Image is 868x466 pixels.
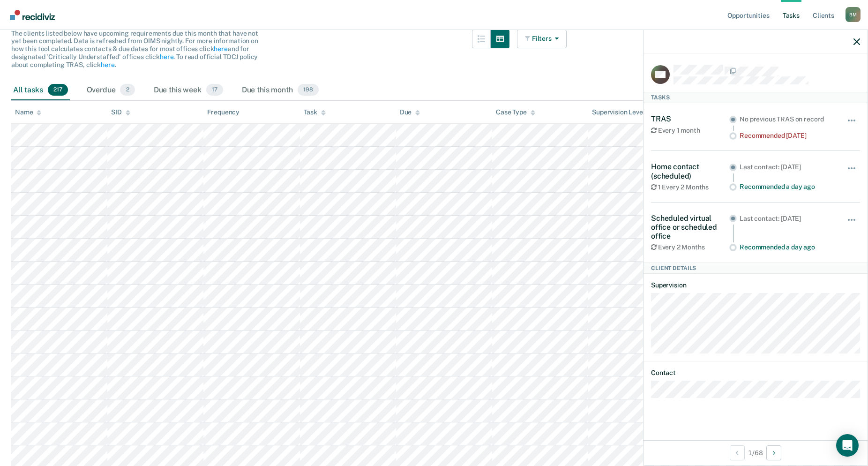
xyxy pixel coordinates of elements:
span: 2 [120,84,135,96]
div: Case Type [496,108,535,116]
button: Profile dropdown button [846,7,861,22]
div: Recommended a day ago [740,243,834,251]
span: 198 [298,84,319,96]
div: Due this week [152,80,225,101]
button: Next Client [766,445,781,460]
button: Previous Client [730,445,745,460]
dt: Contact [651,369,860,377]
div: Every 2 Months [651,243,729,251]
span: 217 [48,84,68,96]
div: Recommended [DATE] [740,132,834,140]
div: Frequency [207,108,239,116]
div: Every 1 month [651,127,729,135]
a: here [214,45,227,53]
div: 1 / 68 [644,440,868,465]
button: Filters [517,30,567,48]
div: Recommended a day ago [740,183,834,191]
dt: Supervision [651,281,860,289]
div: Open Intercom Messenger [836,434,859,457]
div: Name [15,108,41,116]
div: Due this month [240,80,321,101]
div: Last contact: [DATE] [740,163,834,171]
div: Last contact: [DATE] [740,215,834,223]
div: Supervision Level [592,108,653,116]
div: TRAS [651,114,729,123]
div: Overdue [85,80,137,101]
div: No previous TRAS on record [740,115,834,123]
div: Scheduled virtual office or scheduled office [651,214,729,241]
div: All tasks [11,80,70,101]
span: The clients listed below have upcoming requirements due this month that have not yet been complet... [11,30,258,68]
div: Due [400,108,420,116]
div: Tasks [644,92,868,103]
div: Task [304,108,326,116]
a: here [101,61,114,68]
span: 17 [206,84,223,96]
div: 1 Every 2 Months [651,183,729,191]
a: here [160,53,173,60]
div: SID [111,108,130,116]
div: Client Details [644,263,868,274]
div: Home contact (scheduled) [651,162,729,180]
img: Recidiviz [10,10,55,20]
div: B M [846,7,861,22]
